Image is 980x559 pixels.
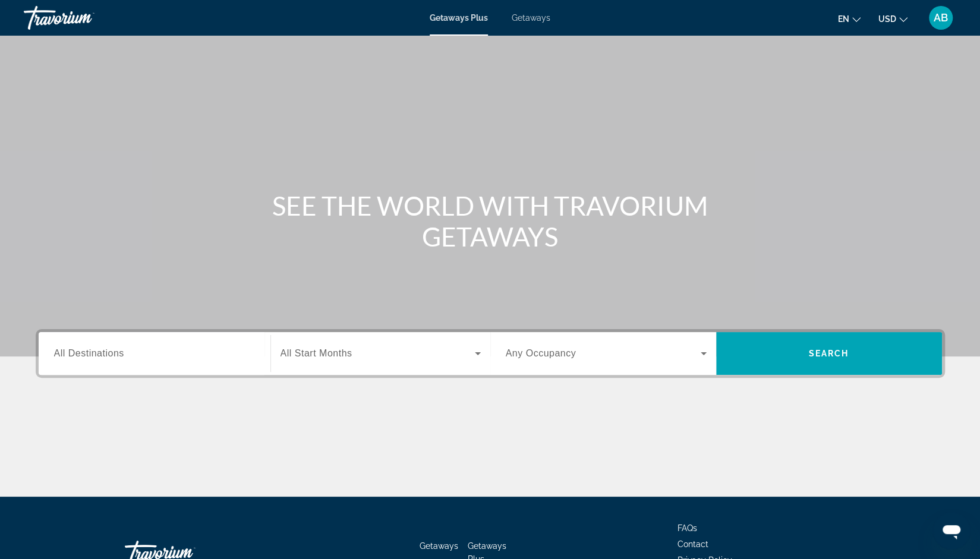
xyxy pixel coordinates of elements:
[838,14,849,24] span: en
[838,10,861,27] button: Change language
[934,12,948,24] span: AB
[506,348,576,358] span: Any Occupancy
[267,190,713,252] h1: SEE THE WORLD WITH TRAVORIUM GETAWAYS
[24,2,143,33] a: Travorium
[716,332,942,375] button: Search
[809,349,849,358] span: Search
[878,14,896,24] span: USD
[925,5,956,30] button: User Menu
[54,348,124,358] span: All Destinations
[420,541,458,551] a: Getaways
[430,13,488,23] a: Getaways Plus
[878,10,907,27] button: Change currency
[512,13,550,23] a: Getaways
[932,511,970,549] iframe: Button to launch messaging window
[678,539,708,549] a: Contact
[281,348,352,358] span: All Start Months
[39,332,942,375] div: Search widget
[678,523,697,533] a: FAQs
